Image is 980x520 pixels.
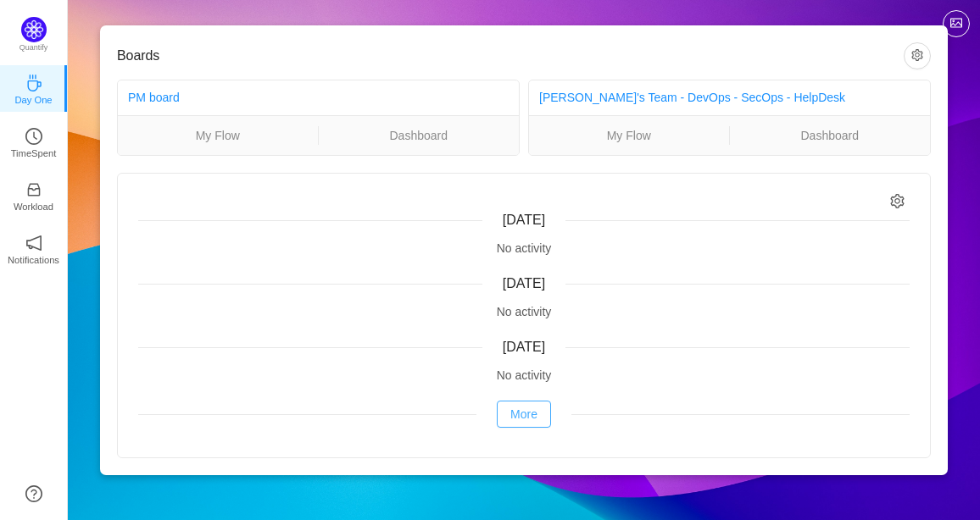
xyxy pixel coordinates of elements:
[128,91,180,104] a: PM board
[25,80,42,97] a: icon: coffeeDay One
[8,252,59,268] p: Notifications
[138,367,910,384] div: No activity
[138,303,910,321] div: No activity
[503,276,545,290] span: [DATE]
[539,91,845,104] a: [PERSON_NAME]'s Team - DevOps - SecOps - HelpDesk
[21,17,47,42] img: Quantify
[904,42,931,69] button: icon: setting
[19,42,48,54] p: Quantify
[25,128,42,145] i: icon: clock-circle
[730,126,931,145] a: Dashboard
[319,126,520,145] a: Dashboard
[11,146,57,161] p: TimeSpent
[503,340,545,354] span: [DATE]
[25,235,42,252] i: icon: notification
[117,47,904,64] h3: Boards
[14,92,52,108] p: Day One
[118,126,318,145] a: My Flow
[25,240,42,257] a: icon: notificationNotifications
[503,213,545,227] span: [DATE]
[25,186,42,203] a: icon: inboxWorkload
[25,75,42,91] i: icon: coffee
[25,485,42,502] a: icon: question-circle
[890,194,905,208] i: icon: setting
[25,181,42,198] i: icon: inbox
[529,126,729,145] a: My Flow
[943,10,970,37] button: icon: picture
[497,401,551,428] button: More
[14,199,53,214] p: Workload
[25,133,42,150] a: icon: clock-circleTimeSpent
[138,240,910,257] div: No activity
